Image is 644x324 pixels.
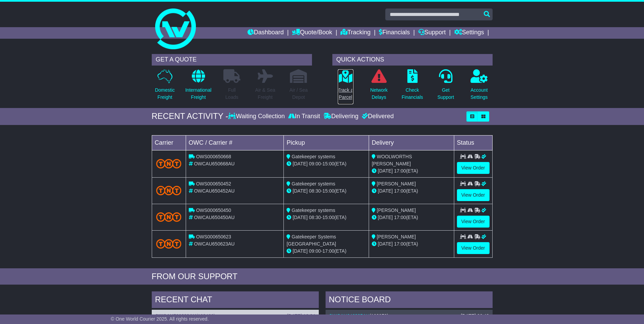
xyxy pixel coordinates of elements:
[152,111,228,121] div: RECENT ACTIVITY -
[437,69,454,105] a: GetSupport
[287,187,366,195] div: - (ETA)
[309,161,321,166] span: 09:00
[323,161,334,166] span: 15:00
[378,168,393,174] span: [DATE]
[369,135,454,150] td: Delivery
[196,234,231,239] span: OWS000650623
[457,216,490,228] a: View Order
[247,27,284,39] a: Dashboard
[454,27,484,39] a: Settings
[284,135,369,150] td: Pickup
[156,239,182,248] img: TNT_Domestic.png
[360,113,394,120] div: Delivered
[470,69,488,105] a: AccountSettings
[372,167,451,175] div: (ETA)
[186,135,284,150] td: OWC / Carrier #
[198,313,214,319] span: 108466
[155,313,196,319] a: OWCAU580823AU
[228,113,286,120] div: Waiting Collection
[309,248,321,254] span: 09:00
[394,241,406,247] span: 17:00
[323,248,334,254] span: 17:00
[402,87,423,101] p: Check Financials
[194,188,235,194] span: OWCAU650452AU
[194,215,235,220] span: OWCAU650450AU
[156,159,182,168] img: TNT_Domestic.png
[341,27,370,39] a: Tracking
[185,69,212,105] a: InternationalFreight
[223,87,240,101] p: Full Loads
[338,87,353,101] p: Track a Parcel
[156,186,182,195] img: TNT_Domestic.png
[287,214,366,221] div: - (ETA)
[323,188,334,194] span: 15:00
[377,181,416,186] span: [PERSON_NAME]
[326,291,493,310] div: NOTICE BOARD
[309,188,321,194] span: 08:30
[461,313,489,319] div: [DATE] 06:49
[293,248,308,254] span: [DATE]
[370,69,388,105] a: NetworkDelays
[394,168,406,174] span: 17:00
[292,208,335,213] span: Gatekeeper systems
[287,160,366,167] div: - (ETA)
[394,215,406,220] span: 17:00
[379,27,410,39] a: Financials
[372,240,451,248] div: (ETA)
[111,316,209,322] span: © One World Courier 2025. All rights reserved.
[293,161,308,166] span: [DATE]
[377,234,416,239] span: [PERSON_NAME]
[323,215,334,220] span: 15:00
[152,272,493,282] div: FROM OUR SUPPORT
[293,188,308,194] span: [DATE]
[454,135,492,150] td: Status
[471,87,488,101] p: Account Settings
[378,188,393,194] span: [DATE]
[155,87,174,101] p: Domestic Freight
[370,87,387,101] p: Network Delays
[185,87,211,101] p: International Freight
[154,69,175,105] a: DomesticFreight
[292,154,335,159] span: Gatekeeper systems
[378,241,393,247] span: [DATE]
[322,113,360,120] div: Delivering
[378,215,393,220] span: [DATE]
[155,313,315,319] div: ( )
[332,54,493,66] div: QUICK ACTIONS
[371,313,387,319] span: 108979
[255,87,275,101] p: Air & Sea Freight
[457,189,490,201] a: View Order
[457,242,490,254] a: View Order
[401,69,423,105] a: CheckFinancials
[329,313,489,319] div: ( )
[394,188,406,194] span: 17:00
[287,248,366,255] div: - (ETA)
[152,291,319,310] div: RECENT CHAT
[287,113,322,120] div: In Transit
[194,241,235,247] span: OWCAU650623AU
[290,87,308,101] p: Air / Sea Depot
[437,87,454,101] p: Get Support
[152,54,312,66] div: GET A QUOTE
[292,181,335,186] span: Gatekeeper systems
[377,208,416,213] span: [PERSON_NAME]
[329,313,370,319] a: OWCAU646385AU
[196,208,231,213] span: OWS000650450
[194,161,235,166] span: OWCAU650668AU
[196,181,231,186] span: OWS000650452
[372,154,412,166] span: WOOLWORTHS [PERSON_NAME]
[292,27,332,39] a: Quote/Book
[196,154,231,159] span: OWS000650668
[287,313,315,319] div: [DATE] 10:34
[372,187,451,195] div: (ETA)
[293,215,308,220] span: [DATE]
[372,214,451,221] div: (ETA)
[337,69,354,105] a: Track aParcel
[152,135,186,150] td: Carrier
[287,234,336,247] span: Gatekeeper Systems [GEOGRAPHIC_DATA]
[156,212,182,221] img: TNT_Domestic.png
[309,215,321,220] span: 08:30
[418,27,446,39] a: Support
[457,162,490,174] a: View Order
